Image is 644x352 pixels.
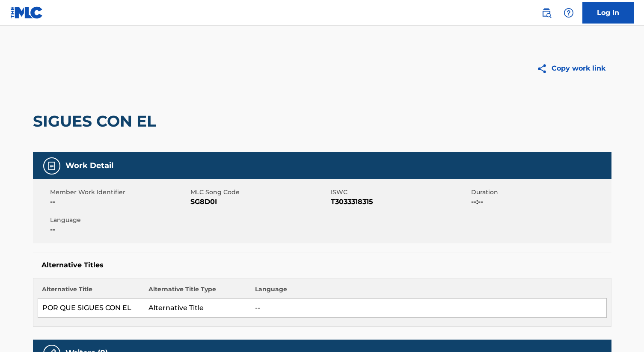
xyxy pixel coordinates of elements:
a: Log In [582,2,634,24]
span: Member Work Identifier [50,188,188,197]
span: MLC Song Code [190,188,329,197]
td: Alternative Title [144,299,251,318]
button: Copy work link [531,58,611,79]
h2: SIGUES CON EL [33,112,160,131]
th: Alternative Title [38,285,144,299]
span: Language [50,216,188,225]
h5: Alternative Titles [42,261,603,269]
img: help [564,8,574,18]
span: T3033318315 [331,197,469,207]
th: Alternative Title Type [144,285,251,299]
a: Public Search [538,4,555,21]
img: MLC Logo [10,6,43,19]
h5: Work Detail [65,161,113,171]
span: -- [50,225,188,235]
span: -- [50,197,188,207]
span: ISWC [331,188,469,197]
td: -- [251,299,606,318]
th: Language [251,285,606,299]
img: search [541,8,552,18]
span: --:-- [471,197,609,207]
img: Copy work link [537,63,552,74]
div: Help [560,4,577,21]
td: POR QUE SIGUES CON EL [38,299,144,318]
span: Duration [471,188,609,197]
span: SG8D0I [190,197,329,207]
img: Work Detail [47,161,57,171]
